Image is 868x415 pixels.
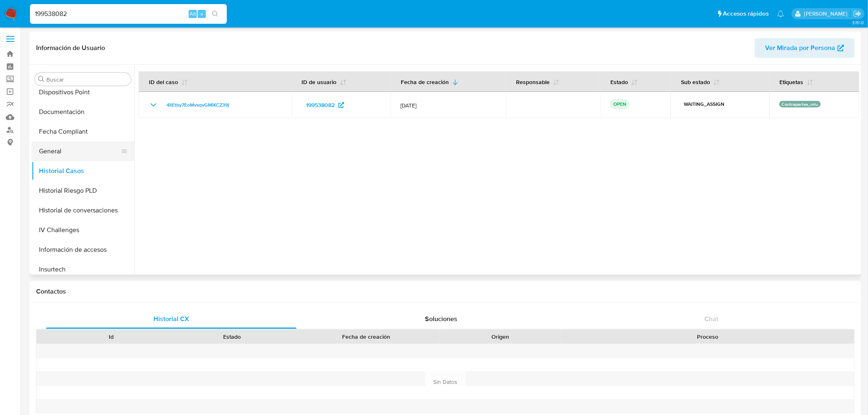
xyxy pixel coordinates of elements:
[32,122,134,141] button: Fecha Compliant
[32,82,134,102] button: Dispositivos Point
[446,333,555,341] div: Origen
[32,102,134,122] button: Documentación
[804,10,850,18] p: gregorio.negri@mercadolibre.com
[190,10,196,18] span: Alt
[723,9,769,18] span: Accesos rápidos
[36,287,855,296] h1: Contactos
[755,38,855,58] button: Ver Mirada por Persona
[32,260,134,279] button: Insurtech
[201,10,203,18] span: s
[32,161,134,181] button: Historial Casos
[30,9,227,19] input: Buscar usuario o caso...
[57,333,166,341] div: Id
[705,314,719,324] span: Chat
[298,333,434,341] div: Fecha de creación
[32,141,128,161] button: General
[32,220,134,240] button: IV Challenges
[765,38,836,58] span: Ver Mirada por Persona
[36,44,105,52] h1: Información de Usuario
[853,9,862,18] a: Salir
[566,333,849,341] div: Proceso
[777,10,784,17] a: Notificaciones
[153,314,189,324] span: Historial CX
[32,181,134,201] button: Historial Riesgo PLD
[177,333,286,341] div: Estado
[425,314,458,324] span: Soluciones
[32,240,134,260] button: Información de accesos
[46,76,128,83] input: Buscar
[38,76,45,82] button: Buscar
[207,8,224,20] button: search-icon
[32,201,134,220] button: Historial de conversaciones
